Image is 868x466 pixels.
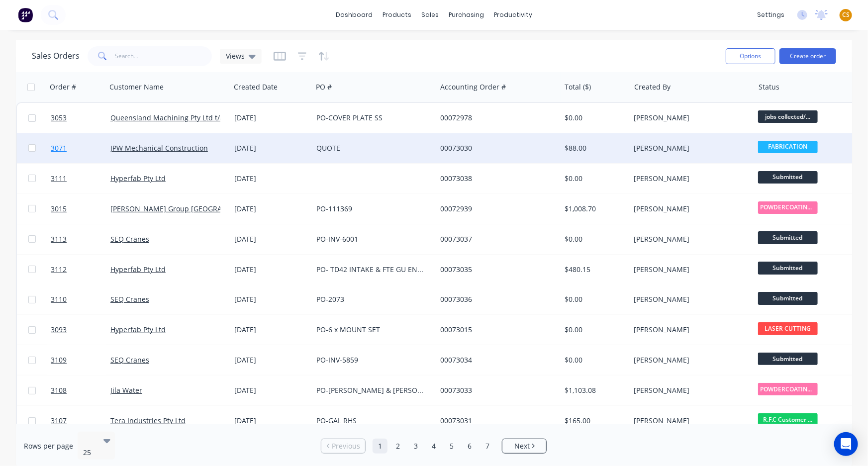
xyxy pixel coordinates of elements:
div: PO-GAL RHS [316,416,427,426]
a: 3113 [51,224,110,254]
a: SEQ Cranes [110,294,149,304]
a: 3111 [51,164,110,193]
div: 00073031 [440,416,551,426]
h1: Sales Orders [32,51,80,61]
a: Page 3 [408,439,423,454]
div: products [378,7,416,22]
a: Page 5 [444,439,459,454]
input: Search... [115,46,212,66]
div: Customer Name [109,82,164,92]
div: PO-2073 [316,294,427,304]
div: QUOTE [316,143,427,153]
div: [DATE] [234,294,308,304]
div: PO-COVER PLATE SS [316,113,427,123]
div: [PERSON_NAME] [634,355,745,365]
a: Hyperfab Pty Ltd [110,325,166,334]
div: sales [416,7,444,22]
span: 3112 [51,265,67,275]
div: [DATE] [234,385,308,395]
a: 3107 [51,406,110,436]
div: Status [759,82,779,92]
a: Hyperfab Pty Ltd [110,174,166,183]
span: Rows per page [24,441,73,451]
span: Submitted [758,353,818,365]
div: productivity [489,7,537,22]
a: 3071 [51,133,110,163]
div: PO-6 x MOUNT SET [316,325,427,335]
div: Created Date [234,82,278,92]
div: [DATE] [234,143,308,153]
div: [DATE] [234,113,308,123]
button: Create order [779,48,836,64]
div: [PERSON_NAME] [634,416,745,426]
a: dashboard [331,7,378,22]
span: LASER CUTTING [758,322,818,335]
span: 3093 [51,325,67,335]
span: POWDERCOATING/S... [758,201,818,214]
a: Next page [502,441,546,451]
div: [PERSON_NAME] [634,294,745,304]
div: $0.00 [565,355,623,365]
div: Open Intercom Messenger [834,432,858,456]
a: 3109 [51,345,110,375]
span: 3113 [51,234,67,244]
a: 3053 [51,103,110,133]
div: [DATE] [234,355,308,365]
span: Next [514,441,530,451]
div: $0.00 [565,234,623,244]
a: Hyperfab Pty Ltd [110,265,166,274]
div: $0.00 [565,113,623,123]
div: [PERSON_NAME] [634,204,745,214]
span: 3107 [51,416,67,426]
div: 00073015 [440,325,551,335]
div: PO # [316,82,332,92]
div: purchasing [444,7,489,22]
span: R.F.C Customer ... [758,413,818,426]
div: [DATE] [234,234,308,244]
a: SEQ Cranes [110,355,149,365]
div: [DATE] [234,265,308,275]
div: [DATE] [234,174,308,184]
ul: Pagination [317,439,551,454]
div: PO- TD42 INTAKE & FTE GU ENGINE MOUNTS - [DATE] [316,265,427,275]
span: Submitted [758,231,818,244]
div: [PERSON_NAME] [634,325,745,335]
div: [DATE] [234,325,308,335]
a: Page 1 is your current page [373,439,387,454]
div: [PERSON_NAME] [634,143,745,153]
a: Previous page [321,441,365,451]
a: Page 6 [462,439,477,454]
a: [PERSON_NAME] Group [GEOGRAPHIC_DATA] [110,204,260,213]
a: 3110 [51,284,110,314]
span: Previous [332,441,360,451]
a: 3093 [51,315,110,345]
span: Submitted [758,262,818,274]
div: [PERSON_NAME] [634,174,745,184]
div: $1,103.08 [565,385,623,395]
a: 3108 [51,375,110,405]
a: Jila Water [110,385,142,395]
span: jobs collected/... [758,110,818,123]
div: [PERSON_NAME] [634,265,745,275]
span: 3071 [51,143,67,153]
div: PO-111369 [316,204,427,214]
div: 00072939 [440,204,551,214]
div: PO-INV-5859 [316,355,427,365]
span: 3109 [51,355,67,365]
div: 00073034 [440,355,551,365]
div: [PERSON_NAME] [634,113,745,123]
div: $88.00 [565,143,623,153]
div: PO-INV-6001 [316,234,427,244]
div: 00073035 [440,265,551,275]
div: $0.00 [565,294,623,304]
a: JPW Mechanical Construction [110,143,208,153]
a: Page 2 [390,439,405,454]
div: 00073030 [440,143,551,153]
span: Submitted [758,292,818,304]
div: [PERSON_NAME] [634,234,745,244]
span: CS [842,10,850,19]
a: Tera Industries Pty Ltd [110,416,186,425]
button: Options [726,48,775,64]
div: [DATE] [234,416,308,426]
div: $0.00 [565,325,623,335]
